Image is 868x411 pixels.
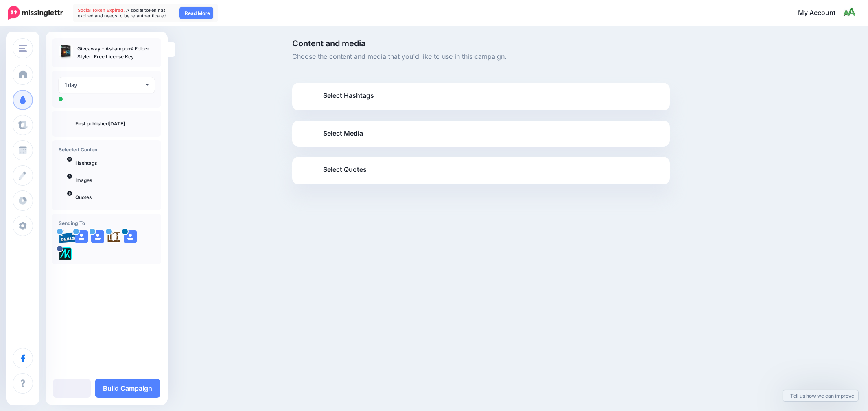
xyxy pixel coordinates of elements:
a: Select Hashtags [300,89,662,110]
span: Select Hashtags [323,90,374,101]
a: Select Quotes [300,163,662,184]
span: 10 [67,157,72,162]
span: Content and media [292,39,670,48]
h4: Sending To [59,220,155,226]
p: First published [75,120,155,128]
a: Read More [179,7,213,19]
img: Missinglettr [8,6,63,20]
img: 95cf0fca748e57b5e67bba0a1d8b2b21-27699.png [59,230,77,243]
img: user_default_image.png [75,230,88,243]
span: Select Quotes [323,164,367,175]
span: A social token has expired and needs to be re-authenticated… [78,7,171,19]
div: 1 day [65,80,145,90]
span: Social Token Expired. [78,7,125,13]
a: My Account [790,3,856,23]
span: 6 [67,191,72,196]
p: Quotes [75,194,155,201]
img: 171dd0508319861f7a6498be388f2372_thumb.jpg [59,45,73,59]
h4: Selected Content [59,147,155,153]
p: Hashtags [75,160,155,167]
span: 5 [67,174,72,179]
img: 300371053_782866562685722_1733786435366177641_n-bsa128417.png [59,247,72,260]
p: Giveaway – Ashampoo® Folder Styler: Free License Key | Windows Folder Icons, Built‑in Icon Editor... [77,45,155,61]
a: Tell us how we can improve [783,390,858,401]
a: [DATE] [109,121,125,127]
img: agK0rCH6-27705.jpg [107,230,120,243]
span: Choose the content and media that you'd like to use in this campaign. [292,52,670,62]
a: Select Media [300,127,662,140]
p: Images [75,177,155,184]
span: Select Media [323,128,363,139]
img: user_default_image.png [124,230,137,243]
button: 1 day [59,77,155,93]
img: user_default_image.png [91,230,104,243]
img: menu.png [19,45,27,52]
